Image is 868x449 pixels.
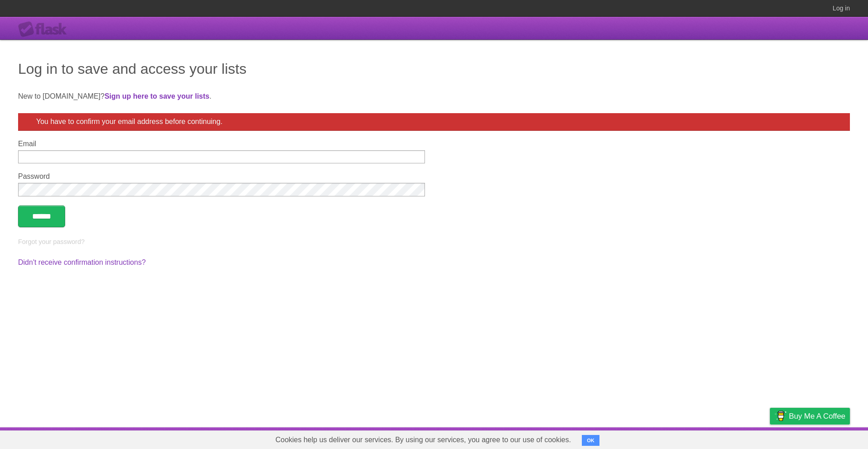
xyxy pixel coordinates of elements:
span: Cookies help us deliver our services. By using our services, you agree to our use of cookies. [266,431,580,449]
a: Developers [679,430,716,447]
div: You have to confirm your email address before continuing. [18,113,850,131]
a: About [650,430,669,447]
p: New to [DOMAIN_NAME]? . [18,91,850,102]
div: Flask [18,21,72,38]
button: OK [582,435,599,446]
a: Suggest a feature [793,430,850,447]
a: Didn't receive confirmation instructions? [18,258,146,266]
label: Password [18,172,425,181]
label: Email [18,140,425,148]
h1: Log in to save and access your lists [18,58,850,80]
a: Buy me a coffee [770,408,850,425]
a: Sign up here to save your lists [104,92,209,100]
a: Forgot your password? [18,238,85,245]
img: Buy me a coffee [774,408,787,424]
a: Privacy [758,430,782,447]
a: Terms [727,430,747,447]
span: Buy me a coffee [789,408,845,424]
